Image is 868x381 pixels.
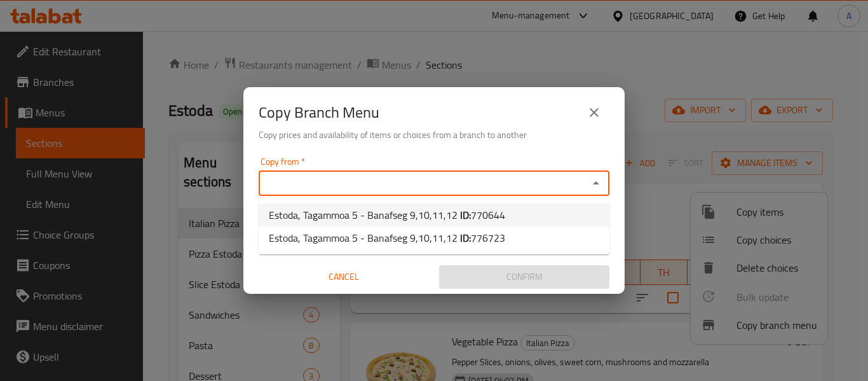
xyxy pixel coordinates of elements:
button: Cancel [259,265,429,289]
h6: Copy prices and availability of items or choices from a branch to another [259,128,609,142]
button: close [579,97,609,128]
span: Estoda, Tagammoa 5 - Banafseg 9,10,11,12 [269,230,505,246]
span: Cancel [264,269,424,285]
button: Close [587,174,605,192]
b: ID: [460,228,471,247]
span: 770644 [471,205,505,225]
span: 776723 [471,228,505,247]
b: ID: [460,205,471,225]
span: Estoda, Tagammoa 5 - Banafseg 9,10,11,12 [269,207,505,223]
h2: Copy Branch Menu [259,102,379,123]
